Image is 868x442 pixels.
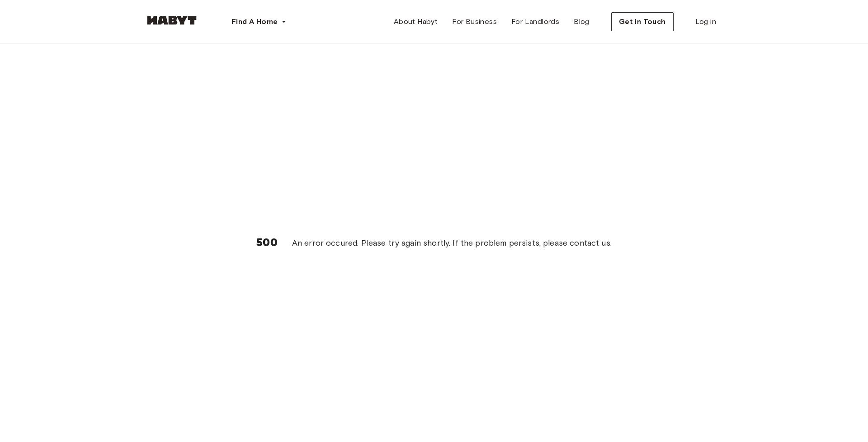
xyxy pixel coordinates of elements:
span: For Landlords [511,16,559,27]
span: Log in [695,16,716,27]
button: Get in Touch [611,12,674,31]
img: Habyt [145,16,199,25]
span: Blog [574,16,590,27]
a: For Landlords [504,13,566,31]
a: About Habyt [387,13,445,31]
span: Get in Touch [619,16,666,27]
span: An error occured. Please try again shortly. If the problem persists, please contact us. [292,237,612,249]
a: For Business [445,13,504,31]
span: For Business [452,16,497,27]
button: Find A Home [224,13,294,31]
a: Log in [688,13,723,31]
a: Blog [566,13,597,31]
span: About Habyt [394,16,438,27]
h6: 500 [256,233,278,252]
span: Find A Home [231,16,278,27]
